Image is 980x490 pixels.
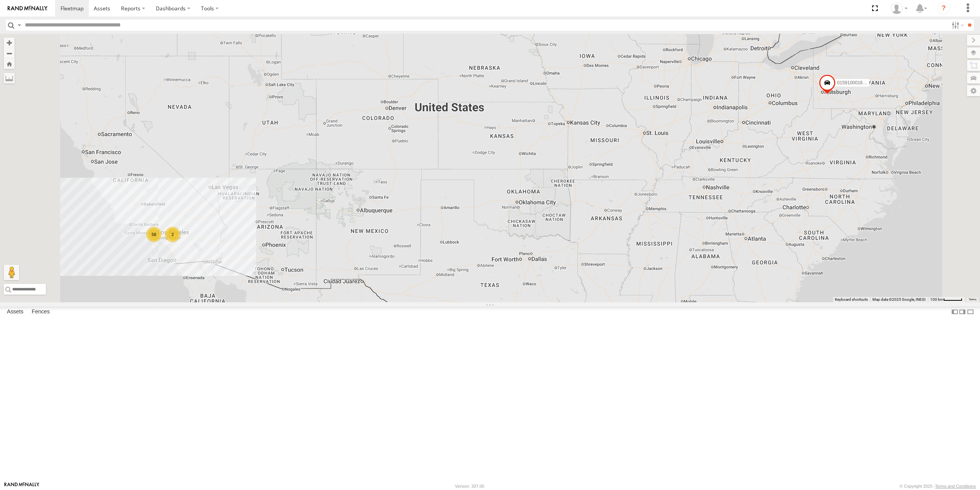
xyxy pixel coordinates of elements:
i: ? [938,2,950,15]
button: Zoom Home [4,59,15,69]
button: Zoom out [4,48,15,59]
label: Measure [4,73,15,84]
label: Search Filter Options [949,20,965,31]
div: Dispatch [888,3,910,14]
label: Fences [28,306,54,317]
button: Map Scale: 100 km per 46 pixels [928,297,965,302]
div: 58 [146,227,162,242]
button: Zoom in [4,38,15,48]
label: Map Settings [967,85,980,96]
img: rand-logo.svg [8,6,47,11]
label: Search Query [16,20,22,31]
span: 015910001673808 [837,80,875,85]
label: Hide Summary Table [967,306,974,318]
div: © Copyright 2025 - [900,484,976,488]
span: 100 km [930,297,943,302]
div: 2 [165,227,180,242]
div: Version: 307.00 [455,484,484,488]
button: Drag Pegman onto the map to open Street View [4,265,19,280]
a: Visit our Website [4,482,39,490]
a: Terms and Conditions [935,484,976,488]
a: Terms (opens in new tab) [969,298,977,301]
button: Keyboard shortcuts [835,297,868,302]
label: Dock Summary Table to the Left [951,306,959,318]
span: Map data ©2025 Google, INEGI [872,297,926,302]
label: Assets [3,306,27,317]
label: Dock Summary Table to the Right [959,306,966,318]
